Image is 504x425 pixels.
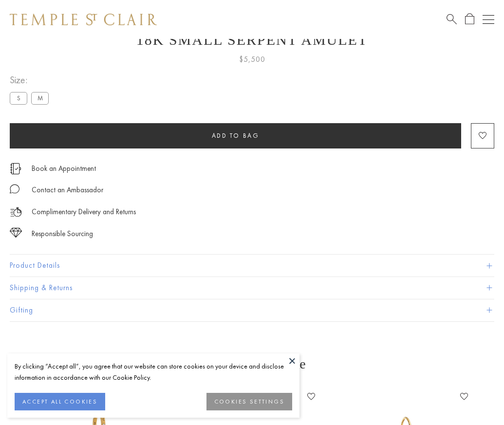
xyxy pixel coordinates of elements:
[10,277,494,299] button: Shipping & Returns
[10,123,461,148] button: Add to bag
[10,299,494,321] button: Gifting
[10,32,494,48] h1: 18K Small Serpent Amulet
[31,92,49,104] label: M
[206,393,292,410] button: COOKIES SETTINGS
[10,92,27,104] label: S
[10,228,22,238] img: icon_sourcing.svg
[32,184,103,196] div: Contact an Ambassador
[15,361,292,383] div: By clicking “Accept all”, you agree that our website can store cookies on your device and disclos...
[10,255,494,277] button: Product Details
[32,228,93,240] div: Responsible Sourcing
[10,163,21,174] img: icon_appointment.svg
[32,163,96,174] a: Book an Appointment
[10,184,19,194] img: MessageIcon-01_2.svg
[15,393,105,410] button: ACCEPT ALL COOKIES
[465,13,474,25] a: Open Shopping Bag
[212,131,260,140] span: Add to bag
[32,206,136,218] p: Complimentary Delivery and Returns
[10,72,53,88] span: Size:
[483,14,494,25] button: Open navigation
[10,14,157,25] img: Temple St. Clair
[447,13,457,25] a: Search
[239,53,265,66] span: $5,500
[10,206,22,218] img: icon_delivery.svg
